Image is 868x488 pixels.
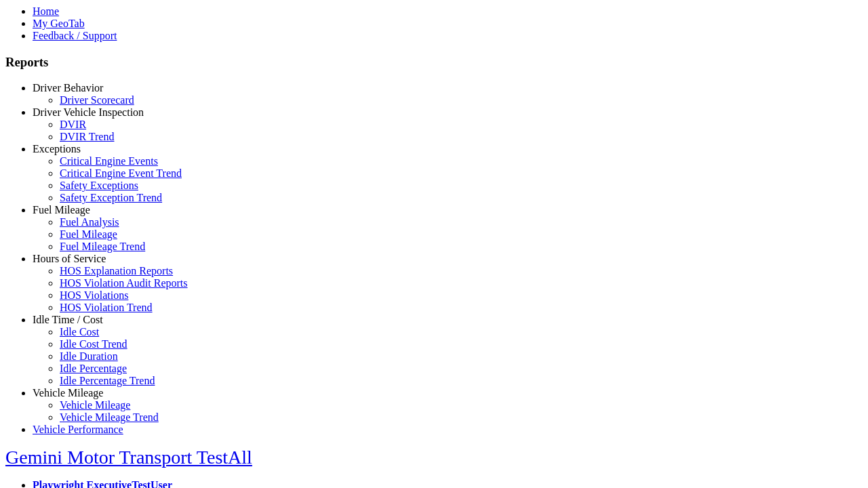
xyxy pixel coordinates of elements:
a: Hours of Service [33,253,106,264]
a: DVIR Trend [60,131,114,142]
a: DVIR [60,119,86,130]
a: Critical Engine Event Trend [60,167,182,179]
a: Fuel Mileage Trend [60,241,145,252]
a: Exceptions [33,143,81,155]
a: Vehicle Performance [33,424,123,435]
a: HOS Violation Trend [60,302,153,313]
a: Idle Cost [60,326,99,338]
a: Idle Cost Trend [60,338,127,350]
a: Idle Percentage [60,363,127,374]
a: Idle Time / Cost [33,314,103,325]
a: Driver Behavior [33,82,103,94]
a: Driver Vehicle Inspection [33,106,144,118]
a: Home [33,5,59,17]
a: Critical Engine Events [60,155,158,167]
a: Fuel Mileage [33,204,90,216]
a: Vehicle Mileage [60,399,130,411]
h3: Reports [5,55,863,70]
a: Vehicle Mileage [33,387,103,399]
a: Vehicle Mileage Trend [60,411,159,423]
a: Driver Scorecard [60,94,134,106]
a: Idle Duration [60,350,118,362]
a: Feedback / Support [33,30,117,41]
a: Safety Exceptions [60,180,138,191]
a: My GeoTab [33,18,85,29]
a: Fuel Mileage [60,228,117,240]
a: Safety Exception Trend [60,192,162,203]
a: Gemini Motor Transport TestAll [5,447,252,468]
a: HOS Violation Audit Reports [60,277,188,289]
a: HOS Explanation Reports [60,265,173,277]
a: Fuel Analysis [60,216,119,228]
a: Idle Percentage Trend [60,375,155,386]
a: HOS Violations [60,289,128,301]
